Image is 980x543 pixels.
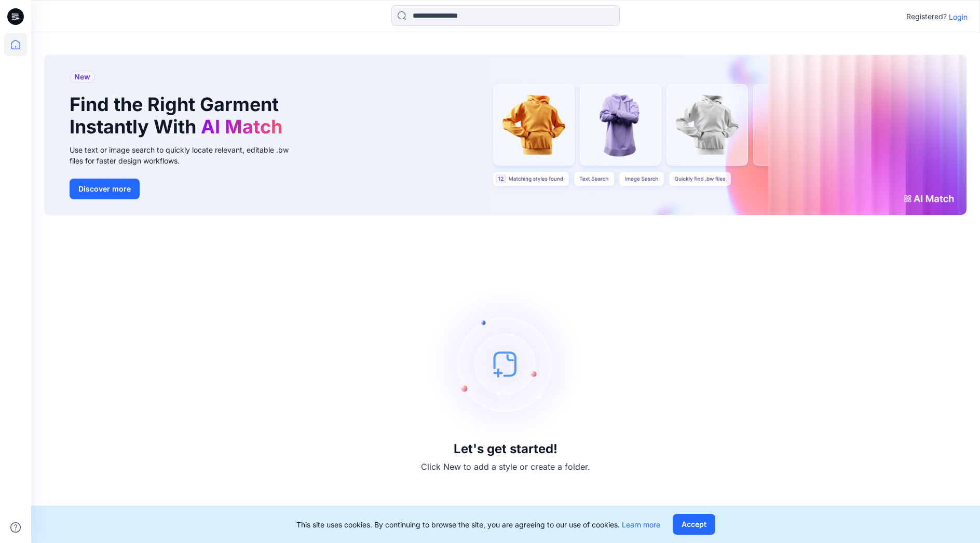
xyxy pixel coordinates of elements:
span: AI Match [201,115,282,138]
h3: Let's get started! [454,442,557,456]
div: Use text or image search to quickly locate relevant, editable .bw files for faster design workflows. [70,144,303,166]
h1: Find the Right Garment Instantly With [70,93,288,138]
button: Discover more [70,179,140,199]
span: New [74,71,90,83]
p: Click New to add a style or create a folder. [421,460,590,473]
a: Learn more [622,520,660,529]
button: Accept [673,514,715,535]
p: This site uses cookies. By continuing to browse the site, you are agreeing to our use of cookies. [296,519,660,530]
img: empty-state-image.svg [428,286,583,442]
p: Registered? [906,10,947,23]
p: Login [949,11,968,22]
